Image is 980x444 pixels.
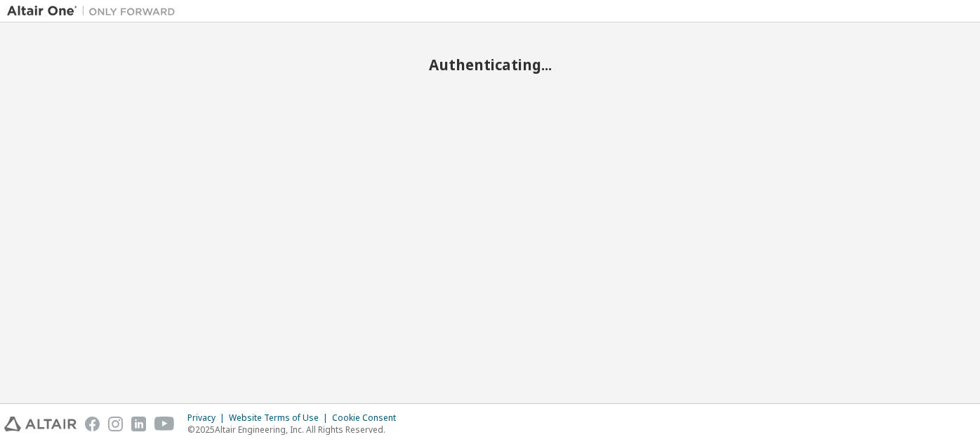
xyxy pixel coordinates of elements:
[154,417,175,431] img: youtube.svg
[332,412,404,424] div: Cookie Consent
[85,417,100,431] img: facebook.svg
[4,417,77,431] img: altair_logo.svg
[187,412,229,424] div: Privacy
[187,424,404,436] p: © 2025 Altair Engineering, Inc. All Rights Reserved.
[7,55,973,74] h2: Authenticating...
[7,4,183,18] img: Altair One
[229,412,332,424] div: Website Terms of Use
[131,417,146,431] img: linkedin.svg
[108,417,123,431] img: instagram.svg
